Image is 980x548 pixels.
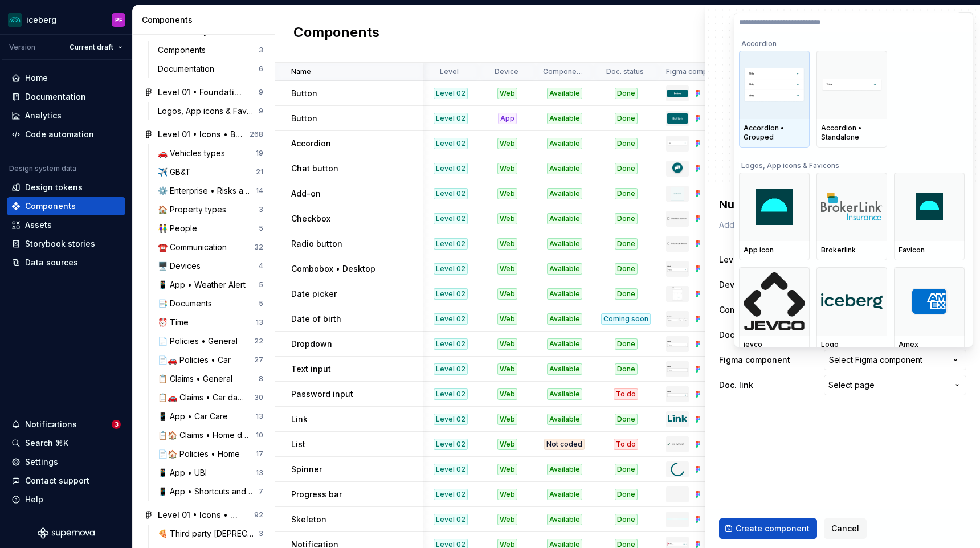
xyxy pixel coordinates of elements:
div: jevco [744,340,805,349]
div: Brokerlink [821,246,883,255]
div: Accordion [739,32,965,51]
div: Accordion • Grouped [744,124,805,142]
div: Logo [821,340,883,349]
div: Accordion • Standalone [821,124,883,142]
div: App icon [744,246,805,255]
div: Logos, App icons & Favicons [739,154,965,173]
div: Favicon [899,246,960,255]
div: Amex [899,340,960,349]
